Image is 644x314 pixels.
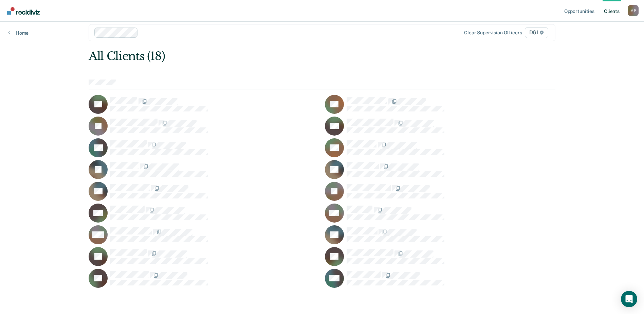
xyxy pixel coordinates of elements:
a: Home [8,30,29,36]
div: Open Intercom Messenger [621,291,637,307]
div: Clear supervision officers [464,30,522,36]
div: M P [628,5,639,16]
span: D61 [525,27,548,38]
div: All Clients (18) [89,49,462,63]
button: Profile dropdown button [628,5,639,16]
img: Recidiviz [7,7,40,15]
